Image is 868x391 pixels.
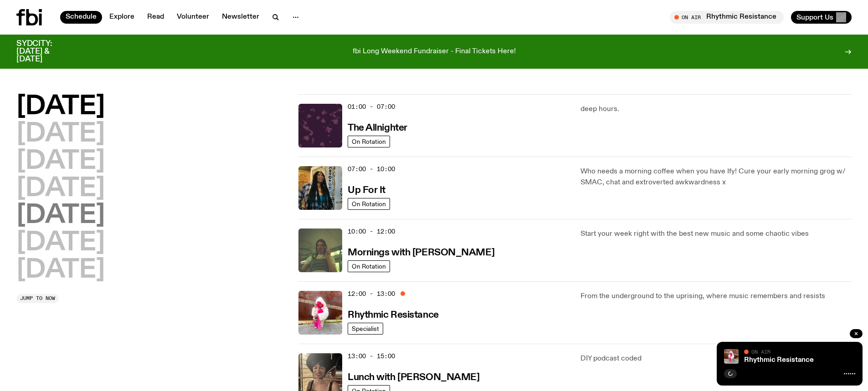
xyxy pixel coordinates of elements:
[796,13,833,21] span: Support Us
[348,246,494,258] a: Mornings with [PERSON_NAME]
[348,309,439,320] a: Rhythmic Resistance
[348,260,390,272] a: On Rotation
[348,102,395,111] span: 01:00 - 07:00
[580,229,852,239] p: Start your week right with the best new music and some chaotic vibes
[348,323,383,335] a: Specialist
[348,371,479,382] a: Lunch with [PERSON_NAME]
[298,229,342,272] img: Jim Kretschmer in a really cute outfit with cute braids, standing on a train holding up a peace s...
[353,48,516,56] p: fbi Long Weekend Fundraiser - Final Tickets Here!
[16,176,105,202] button: [DATE]
[791,11,852,24] button: Support Us
[348,373,479,382] h3: Lunch with [PERSON_NAME]
[348,227,395,236] span: 10:00 - 12:00
[751,349,770,355] span: On Air
[142,11,169,24] a: Read
[348,136,390,147] a: On Rotation
[348,123,407,133] h3: The Allnighter
[580,104,852,115] p: deep hours.
[348,198,390,210] a: On Rotation
[298,291,342,335] img: Attu crouches on gravel in front of a brown wall. They are wearing a white fur coat with a hood, ...
[348,165,395,173] span: 07:00 - 10:00
[348,184,385,195] a: Up For It
[348,310,439,320] h3: Rhythmic Resistance
[352,325,379,332] span: Specialist
[744,356,814,364] a: Rhythmic Resistance
[348,352,395,361] span: 13:00 - 15:00
[352,201,386,208] span: On Rotation
[16,258,105,283] button: [DATE]
[216,11,265,24] a: Newsletter
[580,291,852,302] p: From the underground to the uprising, where music remembers and resists
[16,122,105,147] button: [DATE]
[352,138,386,145] span: On Rotation
[724,349,739,364] img: Attu crouches on gravel in front of a brown wall. They are wearing a white fur coat with a hood, ...
[348,122,407,133] a: The Allnighter
[16,203,105,229] button: [DATE]
[16,230,105,256] button: [DATE]
[20,296,55,301] span: Jump to now
[298,166,342,210] img: Ify - a Brown Skin girl with black braided twists, looking up to the side with her tongue stickin...
[580,166,852,188] p: Who needs a morning coffee when you have Ify! Cure your early morning grog w/ SMAC, chat and extr...
[348,289,395,298] span: 12:00 - 13:00
[60,11,102,24] a: Schedule
[352,263,386,270] span: On Rotation
[670,11,784,24] button: On AirRhythmic Resistance
[171,11,215,24] a: Volunteer
[16,94,105,120] button: [DATE]
[16,149,105,174] button: [DATE]
[348,186,385,195] h3: Up For It
[104,11,140,24] a: Explore
[580,353,852,364] p: DIY podcast coded
[16,40,75,63] h3: SYDCITY: [DATE] & [DATE]
[16,294,59,303] button: Jump to now
[348,248,494,258] h3: Mornings with [PERSON_NAME]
